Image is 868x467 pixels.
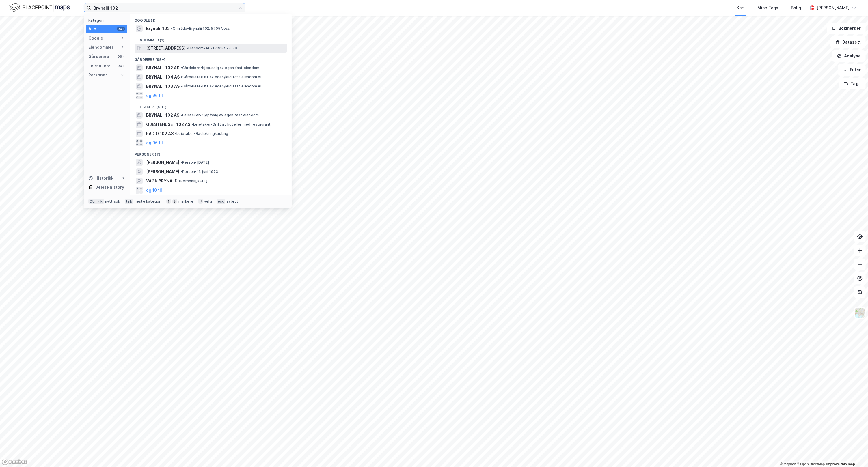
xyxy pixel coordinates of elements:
button: og 10 til [146,187,162,194]
div: Mine Tags [757,4,778,11]
span: • [180,160,182,165]
div: Delete history [95,184,124,191]
span: BRYNALII 102 AS [146,64,179,71]
span: RADIO 102 AS [146,130,174,137]
button: og 96 til [146,139,163,146]
span: Person • [DATE] [179,179,207,183]
div: Gårdeiere [88,53,109,60]
span: Område • Brynalii 102, 5705 Voss [171,26,230,31]
span: GJESTEHUSET 102 AS [146,121,190,128]
img: Z [854,307,865,318]
button: Bokmerker [827,23,866,34]
span: Person • 11. juni 1973 [180,169,218,174]
span: [PERSON_NAME] [146,168,179,175]
div: 99+ [117,27,125,31]
div: Bolig [791,4,801,11]
div: Kart [737,4,745,11]
div: Leietakere [88,62,111,69]
div: Leietakere (99+) [130,100,292,111]
span: • [179,179,180,183]
span: Leietaker • Kjøp/salg av egen fast eiendom [180,113,259,117]
div: 13 [120,73,125,77]
span: Gårdeiere • Kjøp/salg av egen fast eiendom [180,66,259,70]
div: 0 [120,176,125,180]
div: 99+ [117,54,125,59]
span: Eiendom • 4621-191-97-0-0 [187,46,237,51]
div: Alle [88,25,96,32]
span: • [181,75,182,79]
span: Gårdeiere • Utl. av egen/leid fast eiendom el. [181,75,262,79]
div: Kategori [88,18,127,23]
div: avbryt [226,199,238,204]
span: • [175,131,176,136]
img: logo.f888ab2527a4732fd821a326f86c7f29.svg [9,3,70,13]
div: velg [204,199,212,204]
div: Personer (13) [130,147,292,158]
span: BRYNALII 102 AS [146,112,179,119]
div: 99+ [117,63,125,68]
div: Historikk [88,175,113,182]
div: Eiendommer [88,44,113,51]
span: • [180,169,182,174]
a: Mapbox [780,462,796,466]
span: • [171,26,173,31]
a: Improve this map [826,462,855,466]
div: markere [178,199,193,204]
a: OpenStreetMap [797,462,825,466]
span: BRYNALII 104 AS [146,74,180,81]
div: Ctrl + k [88,199,104,204]
span: Leietaker • Radiokringkasting [175,131,228,136]
a: Mapbox homepage [2,459,27,465]
span: BRYNALII 103 AS [146,83,180,90]
div: Gårdeiere (99+) [130,53,292,63]
button: og 96 til [146,92,163,99]
span: • [180,66,182,70]
span: Person • [DATE] [180,160,209,165]
div: Google (1) [130,14,292,24]
span: Brynalii 102 [146,25,170,32]
div: Personer [88,72,107,79]
button: Filter [838,64,866,76]
span: Gårdeiere • Utl. av egen/leid fast eiendom el. [181,84,262,89]
span: • [191,122,193,126]
div: esc [217,199,226,204]
div: Eiendommer (1) [130,33,292,44]
button: Tags [839,78,866,89]
input: Søk på adresse, matrikkel, gårdeiere, leietakere eller personer [91,3,238,12]
button: Datasett [830,36,866,48]
span: VAGN BRYNALD [146,178,178,184]
iframe: Chat Widget [839,439,868,467]
span: [PERSON_NAME] [146,159,179,166]
div: nytt søk [105,199,120,204]
span: [STREET_ADDRESS] [146,45,185,52]
div: Google [88,35,103,42]
div: tab [125,199,133,204]
div: [PERSON_NAME] [817,4,850,11]
div: Kontrollprogram for chat [839,439,868,467]
span: • [181,84,182,88]
div: 1 [120,45,125,50]
span: • [180,113,182,117]
button: Analyse [832,50,866,62]
span: Leietaker • Drift av hoteller med restaurant [191,122,271,127]
span: • [187,46,188,50]
div: 1 [120,36,125,40]
div: neste kategori [135,199,162,204]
